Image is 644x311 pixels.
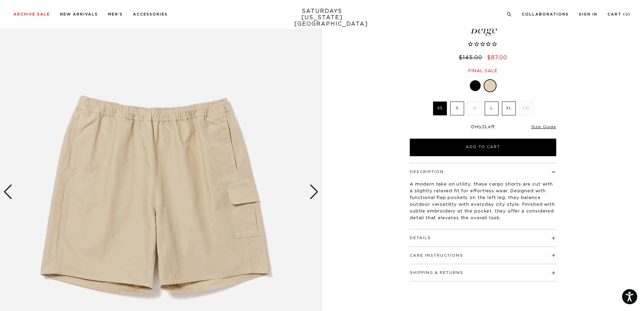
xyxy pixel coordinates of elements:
[410,124,556,130] div: Only Left
[485,102,499,115] label: L
[409,41,557,48] span: Rated 0.0 out of 5 stars 0 reviews
[459,55,485,60] del: $145.00
[108,12,123,16] a: Men's
[531,125,556,129] a: Size Guide
[433,102,447,115] label: XS
[522,12,569,16] a: Collaborations
[310,185,319,199] div: Next slide
[133,12,168,16] a: Accessories
[608,12,630,16] a: Cart (0)
[410,254,463,257] button: Care Instructions
[60,12,98,16] a: New Arrivals
[450,102,464,115] label: S
[502,102,516,115] label: XL
[409,11,557,35] h1: Balugo Ripstop Cargo Short
[487,55,507,60] span: $87.00
[625,13,628,16] small: 0
[410,181,556,222] p: A modern take on utility, these cargo shorts are cut with a slightly relaxed fit for effortless w...
[3,185,12,199] div: Previous slide
[410,236,431,240] button: Details
[482,125,485,129] span: 2
[294,8,350,27] a: SATURDAYS[US_STATE][GEOGRAPHIC_DATA]
[410,139,556,156] button: Add to Cart
[409,24,557,35] span: Beige
[410,170,444,174] button: Description
[409,68,557,74] div: Final sale
[579,12,597,16] a: Sign In
[14,12,50,16] a: Archive Sale
[410,271,463,275] button: Shipping & Returns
